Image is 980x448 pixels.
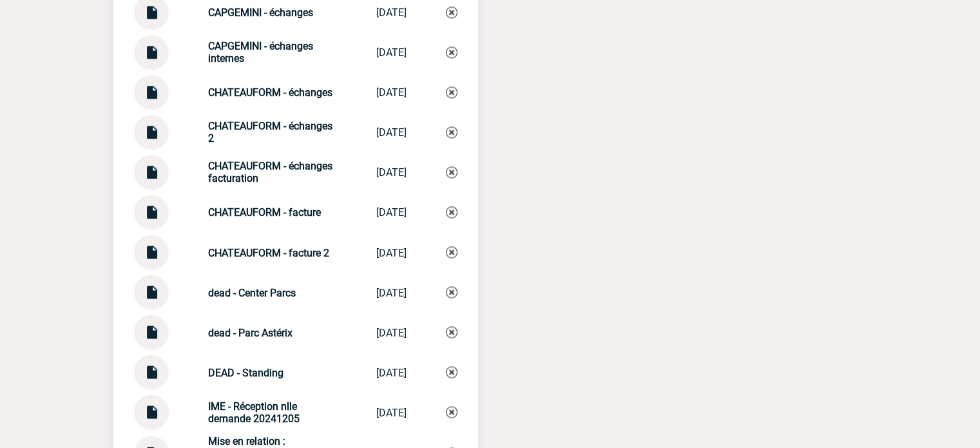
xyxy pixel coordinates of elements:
[446,166,457,178] img: Supprimer
[446,326,457,338] img: Supprimer
[446,46,457,58] img: Supprimer
[208,326,293,338] strong: dead - Parc Astérix
[208,246,329,258] strong: CHATEAUFORM - facture 2
[208,160,332,184] strong: CHATEAUFORM - échanges facturation
[446,406,457,418] img: Supprimer
[446,286,457,298] img: Supprimer
[208,366,283,378] strong: DEAD - Standing
[376,86,407,99] div: [DATE]
[208,206,321,219] strong: CHATEAUFORM - facture
[376,366,407,378] div: [DATE]
[376,326,407,338] div: [DATE]
[208,286,296,298] strong: dead - Center Parcs
[376,206,407,219] div: [DATE]
[446,86,457,98] img: Supprimer
[446,246,457,258] img: Supprimer
[446,126,457,138] img: Supprimer
[376,46,407,59] div: [DATE]
[446,206,457,218] img: Supprimer
[208,400,300,424] strong: IME - Réception nlle demande 20241205
[376,286,407,298] div: [DATE]
[446,366,457,378] img: Supprimer
[376,406,407,418] div: [DATE]
[208,6,313,19] strong: CAPGEMINI - échanges
[446,6,457,18] img: Supprimer
[376,126,407,139] div: [DATE]
[376,166,407,179] div: [DATE]
[376,6,407,19] div: [DATE]
[208,120,332,144] strong: CHATEAUFORM - échanges 2
[376,246,407,258] div: [DATE]
[208,86,332,99] strong: CHATEAUFORM - échanges
[208,40,313,64] strong: CAPGEMINI - échanges internes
